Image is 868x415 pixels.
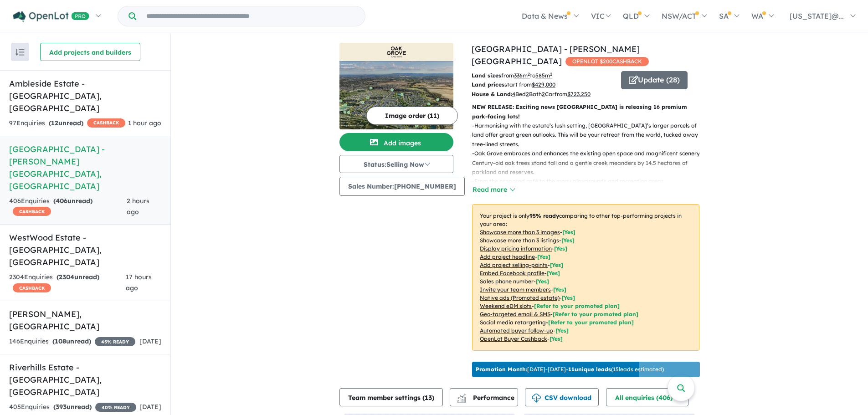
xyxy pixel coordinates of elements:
[480,302,532,309] u: Weekend eDM slots
[9,77,161,114] h5: Ambleside Estate - [GEOGRAPHIC_DATA] , [GEOGRAPHIC_DATA]
[450,388,518,406] button: Performance
[480,319,546,326] u: Social media retargeting
[472,204,699,351] p: Your project is only comparing to other top-performing projects in your area: - - - - - - - - - -...
[366,107,458,125] button: Image order (11)
[529,212,559,219] b: 95 % ready
[542,91,545,97] u: 2
[343,46,450,57] img: Oak Grove Estate - Clyde North Logo
[621,71,688,89] button: Update (28)
[128,119,161,127] span: 1 hour ago
[535,72,552,79] u: 585 m
[9,308,161,333] h5: [PERSON_NAME] , [GEOGRAPHIC_DATA]
[525,388,599,406] button: CSV download
[139,403,161,411] span: [DATE]
[550,261,563,268] span: [ Yes ]
[554,245,567,252] span: [ Yes ]
[56,273,99,281] strong: ( unread)
[514,72,530,79] u: 336 m
[339,43,453,129] a: Oak Grove Estate - Clyde North LogoOak Grove Estate - Clyde North
[480,237,559,244] u: Showcase more than 3 listings
[9,231,161,268] h5: WestWood Estate - [GEOGRAPHIC_DATA] , [GEOGRAPHIC_DATA]
[9,196,127,218] div: 406 Enquir ies
[480,270,544,277] u: Embed Facebook profile
[55,337,66,345] span: 108
[9,402,136,413] div: 405 Enquir ies
[139,337,161,345] span: [DATE]
[53,403,92,411] strong: ( unread)
[56,197,67,205] span: 406
[562,229,575,236] span: [ Yes ]
[536,278,549,285] span: [ Yes ]
[59,273,74,281] span: 2304
[56,403,67,411] span: 393
[13,283,51,292] span: CASHBACK
[476,365,664,374] p: [DATE] - [DATE] - ( 15 leads estimated)
[9,118,125,129] div: 97 Enquir ies
[553,286,566,293] span: [ Yes ]
[472,184,515,195] button: Read more
[472,80,614,89] p: start from
[606,388,688,406] button: All enquiries (406)
[532,394,541,403] img: download icon
[480,286,551,293] u: Invite your team members
[550,72,552,77] sup: 2
[126,273,152,292] span: 17 hours ago
[9,336,135,347] div: 146 Enquir ies
[790,11,844,20] span: [US_STATE]@...
[526,91,529,97] u: 2
[339,177,465,196] button: Sales Number:[PHONE_NUMBER]
[458,394,514,402] span: Performance
[480,278,534,285] u: Sales phone number
[567,91,591,97] u: $ 723,250
[13,207,51,216] span: CASHBACK
[138,6,363,26] input: Try estate name, suburb, builder or developer
[9,143,161,192] h5: [GEOGRAPHIC_DATA] - [PERSON_NAME][GEOGRAPHIC_DATA] , [GEOGRAPHIC_DATA]
[472,177,707,205] p: - From the proposed café to the many playgrounds and recreation areas. [GEOGRAPHIC_DATA] features...
[568,366,611,373] b: 11 unique leads
[534,302,620,309] span: [Refer to your promoted plan]
[480,311,550,318] u: Geo-targeted email & SMS
[562,294,575,301] span: [Yes]
[472,149,707,177] p: - Oak Grove embraces and enhances the existing open space and magnificent scenery. Century-old oa...
[561,237,575,244] span: [ Yes ]
[480,335,547,342] u: OpenLot Buyer Cashback
[476,366,527,373] b: Promotion Month:
[87,118,125,128] span: CASHBACK
[52,337,91,345] strong: ( unread)
[339,61,453,129] img: Oak Grove Estate - Clyde North
[472,71,614,80] p: from
[553,311,638,318] span: [Refer to your promoted plan]
[49,119,83,127] strong: ( unread)
[537,253,550,260] span: [ Yes ]
[95,403,136,412] span: 40 % READY
[53,197,92,205] strong: ( unread)
[339,133,453,151] button: Add images
[425,394,432,402] span: 13
[15,49,25,56] img: sort.svg
[480,261,548,268] u: Add project selling-points
[472,90,614,99] p: Bed Bath Car from
[472,121,707,149] p: - Harmonising with the estate’s lush setting, [GEOGRAPHIC_DATA]’s larger parcels of land offer gr...
[339,388,443,406] button: Team member settings (13)
[9,361,161,398] h5: Riverhills Estate - [GEOGRAPHIC_DATA] , [GEOGRAPHIC_DATA]
[472,72,501,79] b: Land sizes
[472,81,504,88] b: Land prices
[547,270,560,277] span: [ Yes ]
[95,337,135,346] span: 45 % READY
[9,272,126,294] div: 2304 Enquir ies
[457,394,466,399] img: line-chart.svg
[550,335,563,342] span: [Yes]
[51,119,58,127] span: 12
[480,294,560,301] u: Native ads (Promoted estate)
[127,197,149,216] span: 2 hours ago
[40,43,140,61] button: Add projects and builders
[472,91,512,97] b: House & Land:
[480,253,535,260] u: Add project headline
[530,72,552,79] span: to
[528,72,530,77] sup: 2
[457,397,466,403] img: bar-chart.svg
[480,327,553,334] u: Automated buyer follow-up
[472,44,640,67] a: [GEOGRAPHIC_DATA] - [PERSON_NAME][GEOGRAPHIC_DATA]
[565,57,649,66] span: OPENLOT $ 200 CASHBACK
[13,11,89,22] img: Openlot PRO Logo White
